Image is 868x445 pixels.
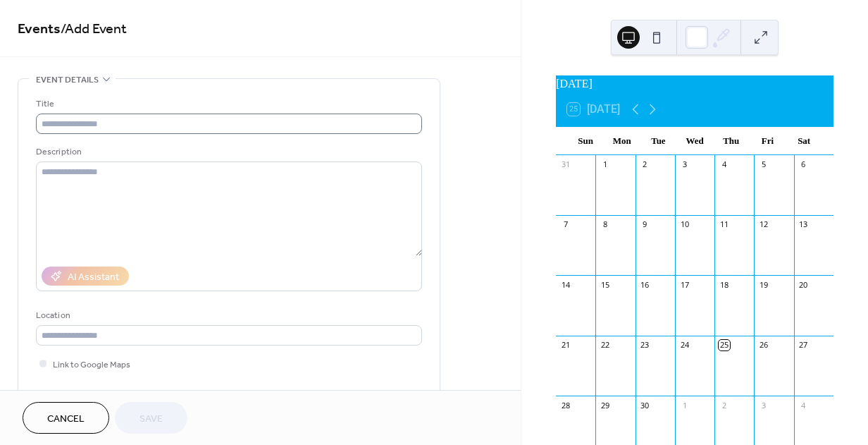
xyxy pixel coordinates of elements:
[36,308,419,323] div: Location
[640,219,650,230] div: 9
[560,400,571,410] div: 28
[719,219,729,230] div: 11
[719,159,729,170] div: 4
[719,279,729,290] div: 18
[560,340,571,350] div: 21
[36,388,142,403] div: Event color
[600,279,610,290] div: 15
[600,159,610,170] div: 1
[36,97,419,111] div: Title
[676,127,713,155] div: Wed
[604,127,640,155] div: Mon
[600,219,610,230] div: 8
[679,159,690,170] div: 3
[798,159,809,170] div: 6
[750,127,786,155] div: Fri
[758,400,769,410] div: 3
[36,73,99,87] span: Event details
[786,127,822,155] div: Sat
[719,400,729,410] div: 2
[560,159,571,170] div: 31
[640,340,650,350] div: 23
[560,219,571,230] div: 7
[47,412,85,427] span: Cancel
[798,279,809,290] div: 20
[719,340,729,350] div: 25
[560,279,571,290] div: 14
[600,340,610,350] div: 22
[679,340,690,350] div: 24
[53,358,130,372] span: Link to Google Maps
[640,127,677,155] div: Tue
[23,402,109,434] button: Cancel
[640,279,650,290] div: 16
[798,340,809,350] div: 27
[679,279,690,290] div: 17
[798,400,809,410] div: 4
[798,219,809,230] div: 13
[758,340,769,350] div: 26
[679,400,690,410] div: 1
[61,16,127,43] span: / Add Event
[679,219,690,230] div: 10
[640,159,650,170] div: 2
[600,400,610,410] div: 29
[567,127,604,155] div: Sun
[758,159,769,170] div: 5
[36,145,419,159] div: Description
[18,16,61,43] a: Events
[556,75,833,92] div: [DATE]
[713,127,750,155] div: Thu
[758,219,769,230] div: 12
[640,400,650,410] div: 30
[758,279,769,290] div: 19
